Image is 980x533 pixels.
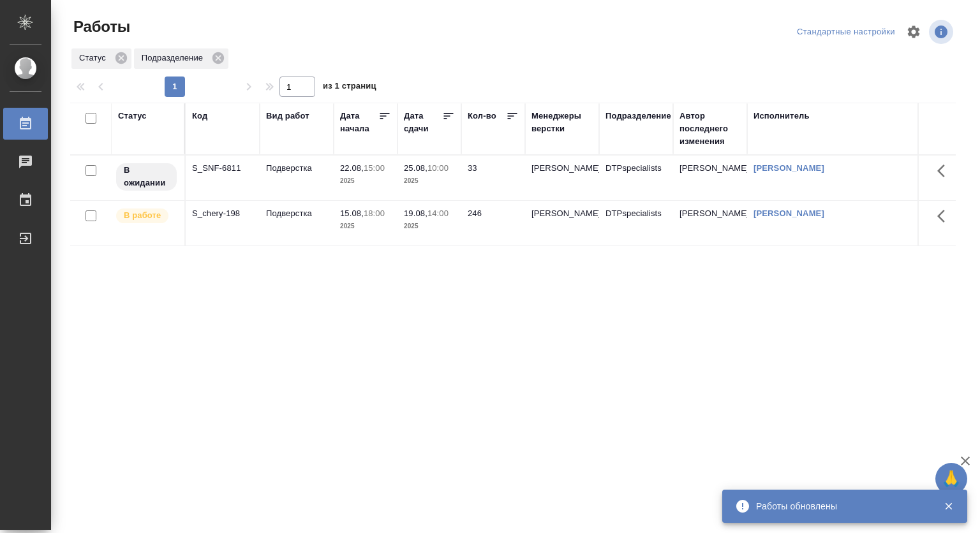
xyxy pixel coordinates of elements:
[531,162,593,175] p: [PERSON_NAME]
[340,220,391,233] p: 2025
[673,156,747,200] td: [PERSON_NAME]
[754,110,810,122] div: Исполнитель
[323,78,376,97] span: из 1 страниц
[124,209,161,222] p: В работе
[404,110,442,135] div: Дата сдачи
[404,208,427,218] p: 19.08,
[115,162,178,192] div: Исполнитель назначен, приступать к работе пока рано
[461,156,525,200] td: 33
[754,163,824,173] a: [PERSON_NAME]
[192,162,253,175] div: S_SNF-6811
[340,163,364,173] p: 22.08,
[71,48,131,69] div: Статус
[427,208,449,218] p: 14:00
[599,156,673,200] td: DTPspecialists
[935,500,961,512] button: Закрыть
[461,201,525,245] td: 246
[364,208,385,218] p: 18:00
[340,110,378,135] div: Дата начала
[531,207,593,220] p: [PERSON_NAME]
[468,110,496,122] div: Кол-во
[340,175,391,187] p: 2025
[404,175,455,187] p: 2025
[531,110,593,135] div: Менеджеры верстки
[940,465,962,492] span: 🙏
[118,110,147,122] div: Статус
[134,48,228,69] div: Подразделение
[266,162,327,175] p: Подверстка
[192,207,253,220] div: S_chery-198
[404,163,427,173] p: 25.08,
[70,17,130,37] span: Работы
[404,220,455,233] p: 2025
[124,164,169,189] p: В ожидании
[898,17,929,47] span: Настроить таблицу
[427,163,449,173] p: 10:00
[364,163,385,173] p: 15:00
[266,110,309,122] div: Вид работ
[930,201,960,231] button: Здесь прячутся важные кнопки
[673,201,747,245] td: [PERSON_NAME]
[605,110,671,122] div: Подразделение
[756,500,924,513] div: Работы обновлены
[192,110,207,122] div: Код
[930,156,960,186] button: Здесь прячутся важные кнопки
[115,207,178,224] div: Исполнитель выполняет работу
[79,52,110,64] p: Статус
[935,463,967,495] button: 🙏
[754,208,824,218] a: [PERSON_NAME]
[266,207,327,220] p: Подверстка
[794,22,898,42] div: split button
[679,110,741,148] div: Автор последнего изменения
[599,201,673,245] td: DTPspecialists
[340,208,364,218] p: 15.08,
[929,20,956,44] span: Посмотреть информацию
[142,52,207,64] p: Подразделение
